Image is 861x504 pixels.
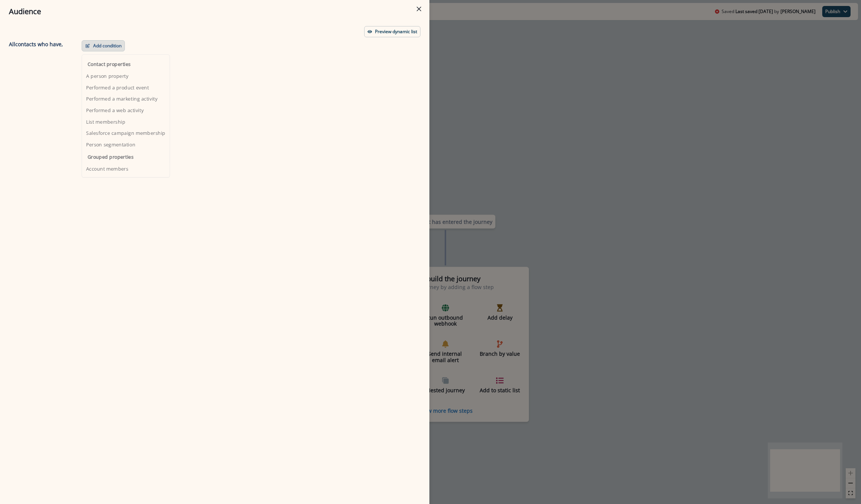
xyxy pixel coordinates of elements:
[82,93,170,105] button: Performed a marketing activity
[82,163,170,175] button: Account members
[82,127,170,139] button: Salesforce campaign membership
[9,6,420,17] div: Audience
[82,139,170,150] button: Person segmentation
[82,82,170,93] button: Performed a product event
[82,40,125,51] button: Add condition
[82,105,170,116] button: Performed a web activity
[88,153,164,161] p: Grouped properties
[364,26,420,37] button: Preview dynamic list
[82,70,170,82] button: A person property
[88,60,164,68] p: Contact properties
[375,29,417,34] p: Preview dynamic list
[413,3,425,15] button: Close
[82,116,170,127] button: List membership
[9,40,63,48] p: All contact s who have,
